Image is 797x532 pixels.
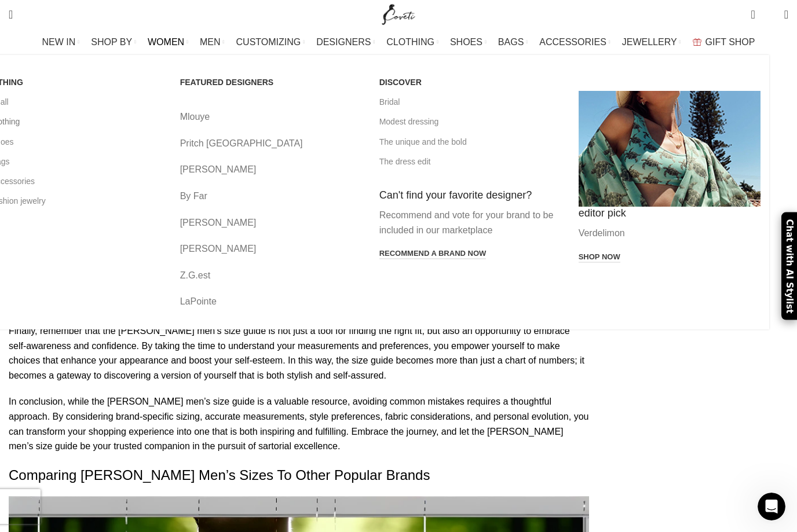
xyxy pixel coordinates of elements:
a: Search [3,3,19,26]
p: In conclusion, while the [PERSON_NAME] men’s size guide is a valuable resource, avoiding common m... [9,394,589,453]
a: Shop now [579,252,620,263]
span: BAGS [498,36,524,47]
span: WOMEN [148,36,184,47]
a: Banner link [579,91,761,207]
a: [PERSON_NAME] [180,162,362,177]
a: The unique and the bold [379,132,561,152]
a: CLOTHING [386,31,438,54]
a: CUSTOMIZING [236,31,305,54]
span: SHOES [450,36,482,47]
span: JEWELLERY [622,36,677,47]
iframe: Intercom live chat [758,493,785,520]
h4: editor pick [579,207,761,220]
span: CUSTOMIZING [236,36,301,47]
span: DISCOVER [379,77,422,87]
a: By Far [180,189,362,204]
a: JEWELLERY [622,31,681,54]
img: GiftBag [693,38,701,46]
span: DESIGNERS [316,36,371,47]
a: [PERSON_NAME] [180,241,362,256]
a: DESIGNERS [316,31,375,54]
a: LaPointe [180,294,362,309]
a: MEN [200,31,224,54]
a: Pritch [GEOGRAPHIC_DATA] [180,136,362,151]
h4: Can't find your favorite designer? [379,189,561,202]
span: GIFT SHOP [705,36,755,47]
a: Site logo [379,9,418,19]
a: BAGS [498,31,528,54]
a: Z.G.est [180,268,362,283]
a: Bridal [379,92,561,112]
span: CLOTHING [386,36,434,47]
a: SHOES [450,31,487,54]
a: Recommend a brand now [379,249,487,259]
p: Recommend and vote for your brand to be included in our marketplace [379,208,561,237]
a: Modest dressing [379,112,561,131]
a: ACCESSORIES [539,31,610,54]
div: Main navigation [3,31,794,54]
a: NEW IN [42,31,80,54]
span: SHOP BY [91,36,132,47]
span: ACCESSORIES [539,36,606,47]
a: GIFT SHOP [693,31,755,54]
h2: Comparing [PERSON_NAME] Men’s Sizes To Other Popular Brands [9,465,589,485]
span: FEATURED DESIGNERS [180,77,274,87]
div: My Wishlist [764,3,776,26]
a: 0 [745,3,761,26]
a: [PERSON_NAME] [180,215,362,230]
span: NEW IN [42,36,76,47]
a: SHOP BY [91,31,136,54]
p: Verdelimon [579,226,761,241]
a: WOMEN [148,31,188,54]
p: Finally, remember that the [PERSON_NAME] men’s size guide is not just a tool for finding the righ... [9,324,589,383]
span: 0 [766,12,775,20]
a: Mlouye [180,109,362,124]
span: 0 [752,6,761,14]
span: MEN [200,36,221,47]
a: The dress edit [379,152,561,171]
